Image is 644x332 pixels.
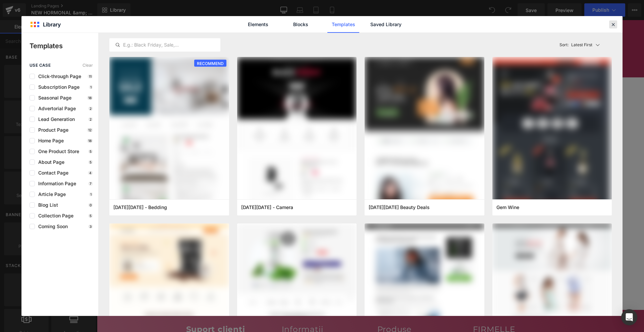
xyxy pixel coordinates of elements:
div: Open Intercom Messenger [621,309,637,325]
h2: FIRMELLE [376,305,458,314]
span: Contact Page [35,170,68,176]
a: Contactează-ne [322,34,369,48]
p: or Drag & Drop elements from left sidebar [83,207,464,212]
span: Cyber Monday - Bedding [113,204,167,210]
p: Latest First [571,42,592,48]
a: Recenziile Noastre [267,34,322,48]
span: Blog List [35,202,58,208]
span: Article Page [35,192,66,197]
p: 5 [88,160,93,164]
p: 5 [88,149,93,153]
p: 18 [87,96,93,100]
p: 2 [88,117,93,121]
span: One Product Store [35,149,79,154]
span: Click-through Page [35,74,81,79]
span: Subscription Page [35,84,79,90]
a: Blocks [285,16,317,33]
span: Black Friday Beauty Deals [369,204,430,210]
img: Firmelle Romania [237,9,311,28]
a: Firmelle Romania [234,7,313,30]
span: Home Page [35,138,64,143]
p: 18 [87,139,93,143]
span: About Page [35,159,64,165]
summary: Produse [178,34,212,48]
span: Information Page [35,181,76,186]
a: Elements [242,16,274,33]
p: Start building your page [83,107,464,115]
a: Saved Library [370,16,402,33]
a: Templates [327,16,359,33]
p: 3 [88,224,93,228]
span: Gem Wine [496,204,519,210]
span: Contactează-ne [326,38,365,44]
input: E.g.: Black Friday, Sale,... [110,41,220,49]
p: 7 [88,182,93,186]
span: Seasonal Page [35,95,71,101]
span: Black Friday - Camera [241,204,293,210]
span: use case [30,63,51,68]
p: 0 [88,203,93,207]
a: Întrebări frecvente [212,34,267,48]
p: 1 [89,192,93,196]
h2: Produse [280,305,363,314]
p: 1 [89,85,93,89]
span: Întrebări frecvente [216,38,263,44]
span: Collection Page [35,213,73,218]
img: bb39deda-7990-40f7-8e83-51ac06fbe917.png [365,57,484,217]
span: Recenziile Noastre [271,38,318,44]
span: Product Page [35,127,68,133]
span: Sort: [559,43,569,47]
img: 415fe324-69a9-4270-94dc-8478512c9daa.png [492,57,612,217]
p: 2 [88,107,93,111]
span: Lead Generation [35,117,75,122]
p: 12 [87,128,93,132]
span: Produse [182,38,203,44]
p: Templates [30,41,98,51]
span: RECOMMEND [194,60,226,67]
span: Advertorial Page [35,106,76,111]
span: Clear [83,63,93,68]
button: Latest FirstSort:Latest First [557,38,612,52]
span: Coming Soon [35,224,68,229]
p: 11 [88,74,93,78]
p: 4 [88,171,93,175]
a: Explore Template [244,188,304,202]
p: 5 [88,214,93,218]
h2: Informații [185,305,267,314]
